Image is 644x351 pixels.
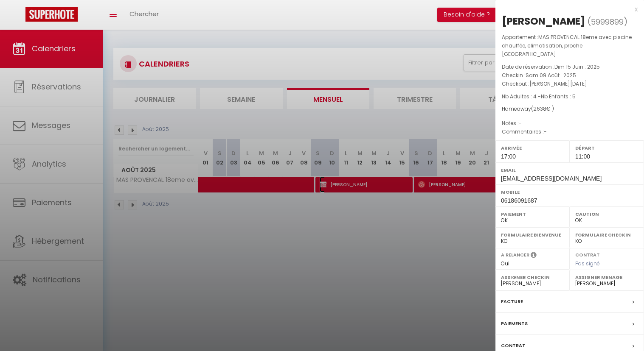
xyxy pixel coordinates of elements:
span: 17:00 [501,153,516,160]
span: ( € ) [531,105,554,112]
div: Homeaway [502,105,638,113]
span: Sam 09 Août . 2025 [526,72,576,79]
div: [PERSON_NAME] [502,14,585,28]
i: Sélectionner OUI si vous souhaiter envoyer les séquences de messages post-checkout [531,251,537,261]
label: Formulaire Checkin [575,231,638,239]
label: Email [501,166,638,174]
p: Appartement : [502,33,638,58]
span: ( ) [588,16,627,28]
span: Pas signé [575,260,600,267]
p: Date de réservation : [502,63,638,71]
label: A relancer [501,251,529,259]
span: 5999899 [591,17,624,27]
label: Départ [575,144,638,152]
span: 2638 [533,105,546,112]
label: Contrat [501,341,526,350]
span: Nb Adultes : 4 - [502,93,576,100]
p: Checkin : [502,71,638,80]
span: [PERSON_NAME][DATE] [529,80,587,87]
label: Paiements [501,319,528,328]
button: Ouvrir le widget de chat LiveChat [7,3,32,29]
label: Assigner Menage [575,273,638,281]
label: Paiement [501,210,564,218]
p: Notes : [502,119,638,128]
span: - [519,120,522,127]
span: Nb Enfants : 5 [541,93,576,100]
p: Commentaires : [502,128,638,136]
label: Mobile [501,188,638,196]
label: Formulaire Bienvenue [501,231,564,239]
span: [EMAIL_ADDRESS][DOMAIN_NAME] [501,175,602,182]
p: Checkout : [502,80,638,88]
label: Caution [575,210,638,218]
label: Arrivée [501,144,564,152]
span: 06186091687 [501,197,537,204]
label: Contrat [575,251,600,257]
label: Assigner Checkin [501,273,564,281]
span: 11:00 [575,153,590,160]
div: x [495,4,638,14]
label: Facture [501,297,523,306]
span: Dim 15 Juin . 2025 [554,63,600,70]
span: - [544,128,547,135]
span: MAS PROVENCAL 18eme avec piscine chauffée, climatisation, proche [GEOGRAPHIC_DATA] [502,33,632,58]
